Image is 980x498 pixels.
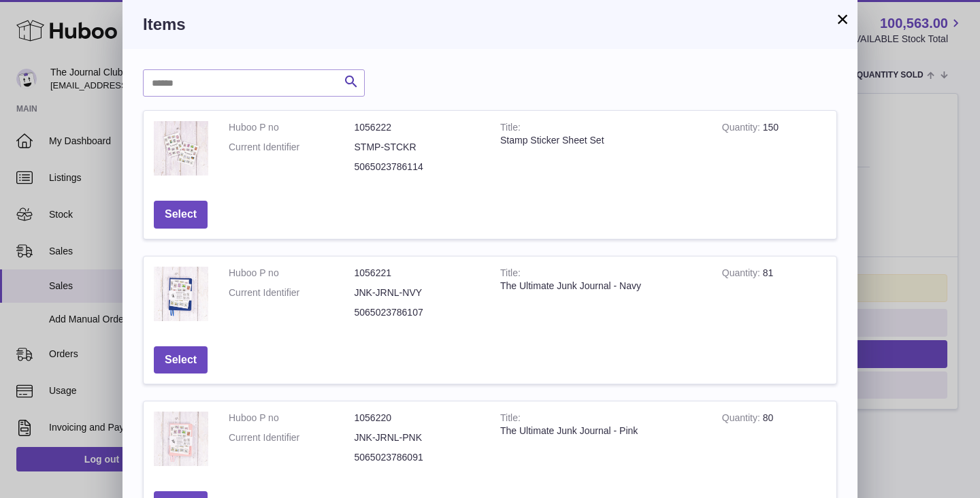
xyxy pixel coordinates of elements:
[500,425,702,437] div: The Ultimate Junk Journal - Pink
[722,412,763,427] strong: Quantity
[834,11,851,27] button: ×
[722,267,763,282] strong: Quantity
[355,412,480,425] dd: 1056220
[229,121,355,134] dt: Huboo P no
[229,267,355,280] dt: Huboo P no
[712,111,836,190] td: 150
[722,122,763,136] strong: Quantity
[229,431,355,444] dt: Current Identifier
[143,14,837,35] h3: Items
[229,412,355,425] dt: Huboo P no
[355,121,480,134] dd: 1056222
[712,256,836,336] td: 81
[154,412,208,466] img: The Ultimate Junk Journal - Pink
[229,141,355,154] dt: Current Identifier
[154,346,208,374] button: Select
[355,286,480,299] dd: JNK-JRNL-NVY
[500,134,702,147] div: Stamp Sticker Sheet Set
[355,141,480,154] dd: STMP-STCKR
[154,201,208,229] button: Select
[500,122,521,136] strong: Title
[355,161,480,173] dd: 5065023786114
[355,451,480,464] dd: 5065023786091
[355,306,480,319] dd: 5065023786107
[229,286,355,299] dt: Current Identifier
[500,412,521,427] strong: Title
[355,431,480,444] dd: JNK-JRNL-PNK
[500,280,702,293] div: The Ultimate Junk Journal - Navy
[500,267,521,282] strong: Title
[154,267,208,321] img: The Ultimate Junk Journal - Navy
[154,121,208,176] img: Stamp Sticker Sheet Set
[355,267,480,280] dd: 1056221
[712,401,836,481] td: 80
